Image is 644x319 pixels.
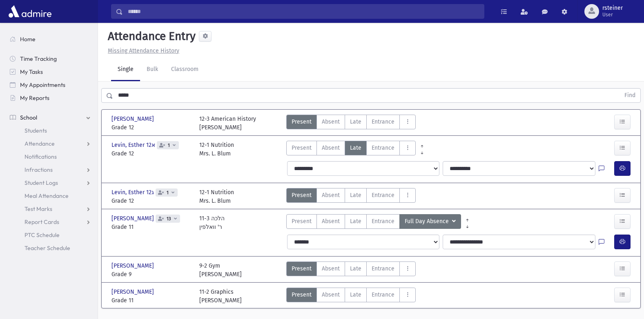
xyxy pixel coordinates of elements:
span: PTC Schedule [25,231,60,239]
span: Late [350,217,361,226]
span: [PERSON_NAME] [111,288,156,296]
a: My Reports [3,91,98,104]
a: Report Cards [3,215,98,228]
span: Late [350,264,361,273]
div: 9-2 Gym [PERSON_NAME] [199,261,242,279]
div: 12-1 Nutrition Mrs. L. Blum [199,141,234,158]
span: 1 [165,190,170,195]
h5: Attendance Entry [105,29,196,43]
button: Full Day Absence [399,214,461,229]
span: Entrance [372,264,394,273]
span: Meal Attendance [25,192,69,199]
span: Entrance [372,191,394,199]
span: Absent [322,264,340,273]
span: Grade 12 [111,197,191,205]
a: Notifications [3,150,98,163]
div: AttTypes [286,141,416,158]
div: AttTypes [286,214,461,231]
span: Grade 9 [111,270,191,279]
span: Test Marks [25,205,52,213]
div: 11-2 Graphics [PERSON_NAME] [199,288,242,305]
span: Late [350,144,361,152]
a: Infractions [3,163,98,176]
span: My Reports [20,94,49,102]
a: Bulk [140,58,165,81]
a: Student Logs [3,176,98,189]
div: AttTypes [286,188,416,205]
span: Present [292,290,312,299]
span: Late [350,290,361,299]
span: Entrance [372,144,394,152]
span: Levin, Esther א12 [111,141,157,149]
a: Time Tracking [3,52,98,65]
a: My Tasks [3,65,98,78]
span: Absent [322,117,340,126]
a: Home [3,33,98,46]
span: Time Tracking [20,55,57,62]
a: Meal Attendance [3,189,98,202]
span: School [20,114,37,121]
a: Students [3,124,98,137]
a: Attendance [3,137,98,150]
span: Report Cards [25,218,59,226]
span: Late [350,117,361,126]
a: PTC Schedule [3,228,98,241]
span: Present [292,144,312,152]
span: Absent [322,191,340,199]
span: Present [292,217,312,226]
span: Levin, Esther ג12 [111,188,156,197]
span: Present [292,191,312,199]
a: Test Marks [3,202,98,215]
u: Missing Attendance History [108,47,179,54]
a: Missing Attendance History [105,47,179,54]
span: Home [20,35,36,43]
span: My Appointments [20,81,65,89]
a: School [3,111,98,124]
span: Entrance [372,117,394,126]
span: 13 [165,216,173,222]
button: Find [619,89,640,102]
span: [PERSON_NAME] [111,261,156,270]
span: Teacher Schedule [25,244,70,252]
span: [PERSON_NAME] [111,214,156,223]
div: AttTypes [286,261,416,279]
span: Grade 11 [111,296,191,305]
span: Absent [322,290,340,299]
span: User [602,11,623,18]
span: [PERSON_NAME] [111,115,156,123]
span: Students [25,127,47,134]
span: Entrance [372,290,394,299]
span: Entrance [372,217,394,226]
img: AdmirePro [7,3,53,20]
a: My Appointments [3,78,98,91]
span: Grade 12 [111,123,191,132]
span: Present [292,264,312,273]
span: Grade 12 [111,149,191,158]
a: Teacher Schedule [3,241,98,255]
span: Grade 11 [111,223,191,231]
a: Classroom [165,58,205,81]
span: Absent [322,217,340,226]
span: Present [292,117,312,126]
span: Student Logs [25,179,58,186]
div: AttTypes [286,115,416,132]
span: Absent [322,144,340,152]
span: Notifications [25,153,57,160]
div: 12-3 American History [PERSON_NAME] [199,115,256,132]
span: 1 [166,143,172,148]
div: AttTypes [286,288,416,305]
div: 12-1 Nutrition Mrs. L. Blum [199,188,234,205]
div: 11-3 הלכה ר' וואלפין [199,214,225,231]
span: rsteiner [602,5,623,11]
input: Search [123,4,484,19]
span: My Tasks [20,68,43,75]
span: Attendance [25,140,55,147]
span: Infractions [25,166,53,173]
span: Late [350,191,361,199]
span: Full Day Absence [405,217,450,226]
a: Single [111,58,140,81]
